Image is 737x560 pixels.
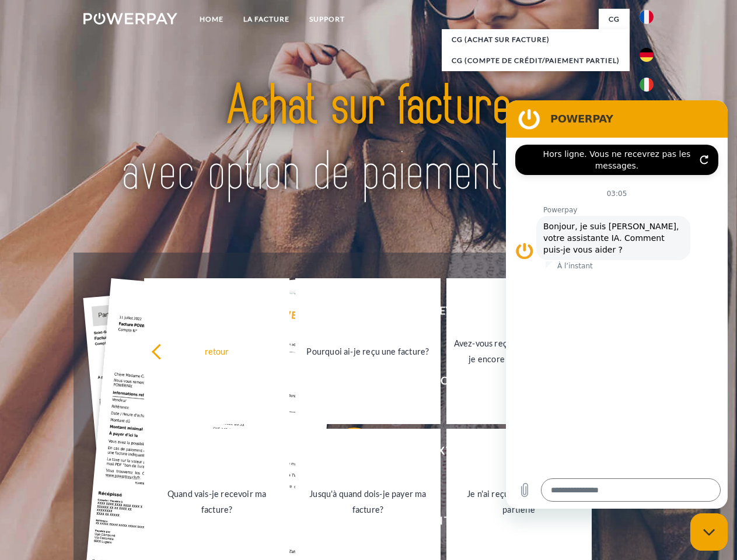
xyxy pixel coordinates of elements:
[302,486,434,517] div: Jusqu'à quand dois-je payer ma facture?
[640,48,654,62] img: de
[190,9,233,30] a: Home
[640,10,654,24] img: fr
[446,278,592,424] a: Avez-vous reçu mes paiements, ai-je encore un solde ouvert?
[453,335,585,367] div: Avez-vous reçu mes paiements, ai-je encore un solde ouvert?
[690,513,728,551] iframe: Bouton de lancement de la fenêtre de messagerie, conversation en cours
[506,100,728,509] iframe: Fenêtre de messagerie
[640,78,654,92] img: it
[299,9,355,30] a: Support
[111,56,626,223] img: title-powerpay_fr.svg
[233,9,299,30] a: LA FACTURE
[151,486,282,517] div: Quand vais-je recevoir ma facture?
[302,343,434,359] div: Pourquoi ai-je reçu une facture?
[442,50,630,71] a: CG (Compte de crédit/paiement partiel)
[442,29,630,50] a: CG (achat sur facture)
[83,13,177,24] img: logo-powerpay-white.svg
[453,486,585,517] div: Je n'ai reçu qu'une livraison partielle
[151,343,282,359] div: retour
[599,9,630,30] a: CG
